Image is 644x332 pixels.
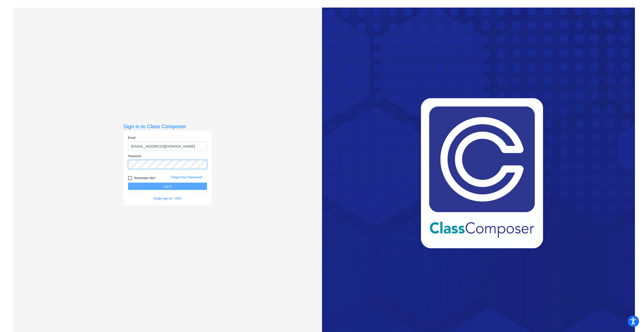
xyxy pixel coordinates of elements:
h3: Sign in to Class Composer [124,123,212,129]
a: Single sign on - SSO [153,197,181,200]
label: Email [128,136,136,140]
a: Forgot Your Password? [171,176,203,179]
button: Log In [128,183,207,190]
span: Remember Me? [134,175,156,181]
label: Password [128,154,141,158]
